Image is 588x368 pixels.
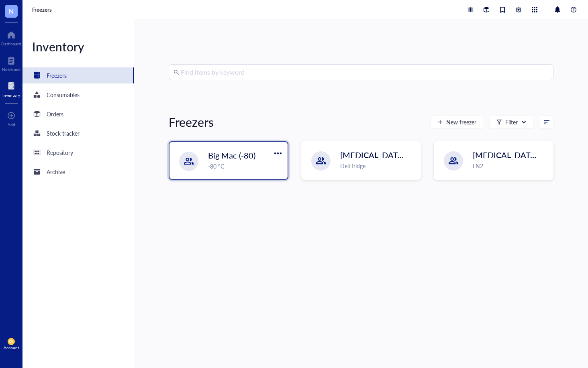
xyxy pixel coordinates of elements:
div: -80 °C [208,162,283,171]
div: Freezers [169,114,214,130]
span: New freezer [446,119,476,125]
div: Stock tracker [47,129,80,138]
div: Account [4,345,19,350]
div: Inventory [22,39,134,55]
div: LN2 [473,161,548,170]
div: Archive [47,167,65,176]
a: Inventory [2,80,20,98]
div: Orders [47,110,63,118]
a: Dashboard [1,28,21,46]
a: Freezers [22,67,134,83]
div: Inventory [2,93,20,98]
a: Stock tracker [22,125,134,141]
a: Consumables [22,87,134,103]
a: Freezers [32,6,53,13]
div: Filter [505,118,518,126]
div: Consumables [47,90,80,99]
span: N [9,6,14,16]
a: Notebook [2,54,20,72]
a: Archive [22,164,134,180]
span: [MEDICAL_DATA] Dewer [473,149,564,161]
div: Add [8,122,15,127]
div: Dashboard [1,41,21,46]
div: Notebook [2,67,20,72]
div: Deli fridge [340,161,416,170]
span: DN [9,340,14,343]
div: Freezers [47,71,67,80]
button: New freezer [431,116,483,128]
span: [MEDICAL_DATA] (4C Fridge Lab) [340,149,459,161]
div: Repository [47,148,73,157]
a: Repository [22,144,134,161]
span: Big Mac (-80) [208,150,255,161]
a: Orders [22,106,134,122]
